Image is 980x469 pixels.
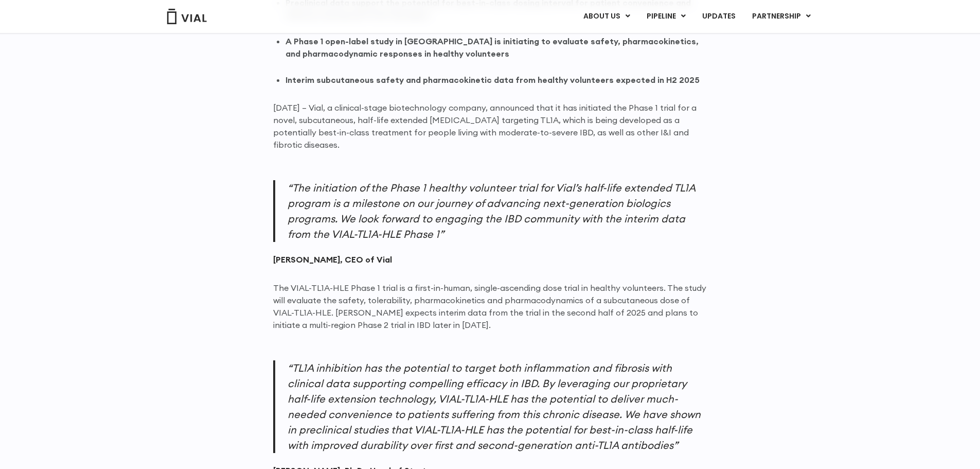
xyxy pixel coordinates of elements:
[744,8,819,25] a: PARTNERSHIPMenu Toggle
[273,282,707,331] p: The VIAL-TL1A-HLE Phase 1 trial is a first-in-human, single-ascending dose trial in healthy volun...
[286,36,699,59] strong: A Phase 1 open-label study in [GEOGRAPHIC_DATA] is initiating to evaluate safety, pharmacokinetic...
[638,8,693,25] a: PIPELINEMenu Toggle
[694,8,743,25] a: UPDATES
[273,101,707,151] p: [DATE] – Vial, a clinical-stage biotechnology company, announced that it has initiated the Phase ...
[286,75,700,85] strong: Interim subcutaneous safety and pharmacokinetic data from healthy volunteers expected in H2 2025
[575,8,638,25] a: ABOUT USMenu Toggle
[273,360,707,453] p: “TL1A inhibition has the potential to target both inflammation and fibrosis with clinical data su...
[273,180,707,242] p: “The initiation of the Phase 1 healthy volunteer trial for Vial’s half-life extended TL1A program...
[273,254,707,266] cite: [PERSON_NAME], CEO of Vial
[166,9,207,24] img: Vial Logo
